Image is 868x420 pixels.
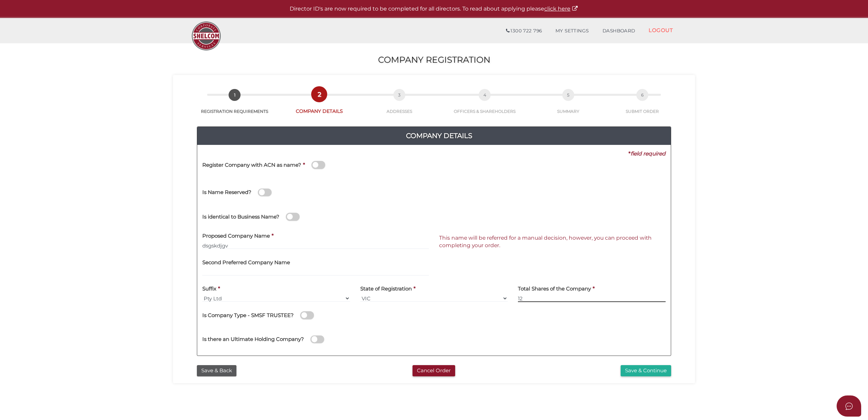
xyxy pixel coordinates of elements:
[837,395,861,417] button: Open asap
[636,89,648,101] span: 6
[202,313,294,318] h4: Is Company Type - SMSF TRUSTEE?
[518,286,591,292] h4: Total Shares of the Company
[229,89,241,101] span: 1
[188,18,224,54] img: Logo
[202,162,301,168] h4: Register Company with ACN as name?
[544,5,578,12] a: click here
[631,150,666,157] i: field required
[393,89,405,101] span: 3
[440,96,530,114] a: 4OFFICERS & SHAREHOLDERS
[202,190,251,195] h4: Is Name Reserved?
[530,96,607,114] a: 5SUMMARY
[202,336,304,342] h4: Is there an Ultimate Holding Company?
[197,365,236,376] button: Save & Back
[202,286,216,292] h4: Suffix
[202,130,676,141] h4: Company Details
[202,214,279,220] h4: Is identical to Business Name?
[621,365,671,376] button: Save & Continue
[413,365,455,376] button: Cancel Order
[642,23,680,37] a: LOGOUT
[607,96,678,114] a: 6SUBMIT ORDER
[562,89,574,101] span: 5
[279,96,360,115] a: 2COMPANY DETAILS
[499,24,549,38] a: 1300 722 796
[190,96,279,114] a: 1REGISTRATION REQUIREMENTS
[360,286,412,292] h4: State of Registration
[549,24,596,38] a: MY SETTINGS
[359,96,440,114] a: 3ADDRESSES
[596,24,642,38] a: DASHBOARD
[313,88,325,100] span: 2
[202,260,290,266] h4: Second Preferred Company Name
[202,233,270,239] h4: Proposed Company Name
[479,89,491,101] span: 4
[439,235,652,249] span: This name will be referred for a manual decision, however, you can proceed with completing your o...
[17,5,851,13] p: Director ID's are now required to be completed for all directors. To read about applying please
